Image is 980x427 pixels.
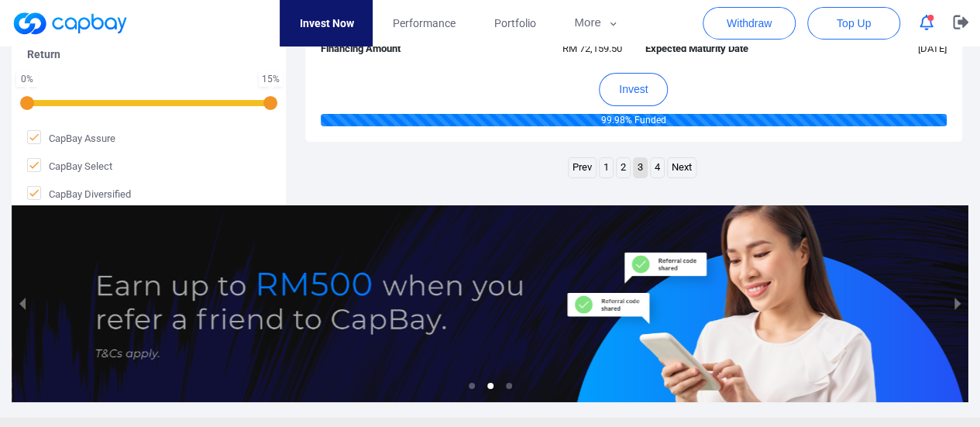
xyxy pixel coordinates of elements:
button: next slide / item [947,205,968,402]
span: CapBay Diversified [27,186,131,201]
div: Financing Amount [309,41,472,57]
span: Performance [392,15,455,32]
div: 15 % [262,74,280,84]
a: Page 4 [651,158,664,177]
button: Top Up [807,7,900,40]
li: slide item 2 [487,383,493,389]
div: Expected Maturity Date [634,41,796,57]
div: 99.98 % Funded [321,114,947,126]
span: Top Up [837,15,871,31]
a: Page 3 is your current page [634,158,647,177]
button: Withdraw [703,7,796,40]
button: Invest [599,73,668,106]
span: RM 72,159.50 [562,43,622,54]
a: Previous page [569,158,596,177]
span: CapBay Assure [27,130,115,146]
a: Page 1 [600,158,613,177]
button: previous slide / item [12,205,33,402]
li: slide item 1 [469,383,475,389]
h5: Return [27,47,270,61]
li: slide item 3 [506,383,512,389]
span: Portfolio [493,15,535,32]
div: [DATE] [796,41,958,57]
a: Next page [668,158,696,177]
span: CapBay Select [27,158,112,174]
div: 0 % [19,74,35,84]
a: Page 2 [617,158,630,177]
